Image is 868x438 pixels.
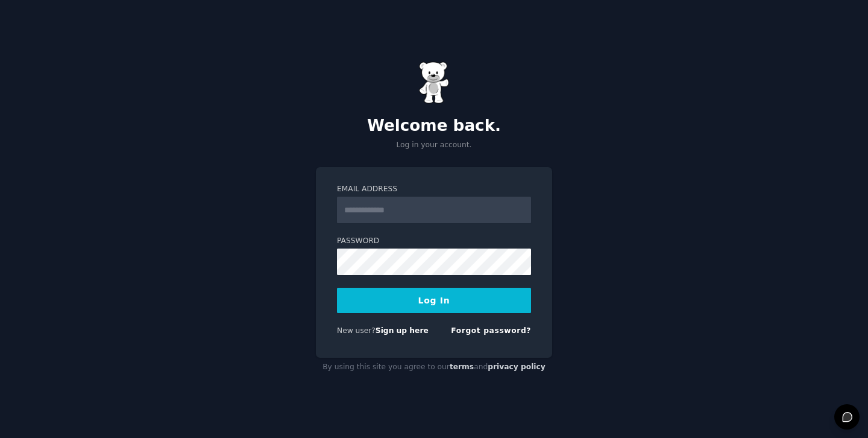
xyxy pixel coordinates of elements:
[337,326,376,335] span: New user?
[337,184,531,195] label: Email Address
[316,358,552,377] div: By using this site you agree to our and
[337,288,531,313] button: Log In
[316,116,552,136] h2: Welcome back.
[488,363,546,371] a: privacy policy
[337,236,531,247] label: Password
[450,363,474,371] a: terms
[316,140,552,151] p: Log in your account.
[376,326,429,335] a: Sign up here
[451,326,531,335] a: Forgot password?
[419,62,449,104] img: Gummy Bear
